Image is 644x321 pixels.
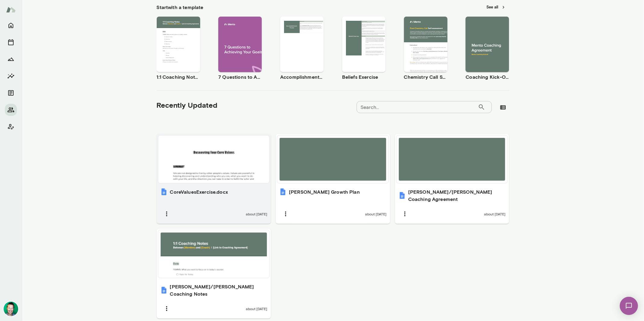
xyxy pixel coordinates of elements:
[279,188,287,195] img: Michael Growth Plan
[160,188,168,195] img: CoreValuesExercise.docx
[5,19,17,31] button: Home
[5,87,17,99] button: Documents
[484,211,505,216] span: about [DATE]
[170,188,228,195] h6: CoreValuesExercise.docx
[170,283,268,297] h6: [PERSON_NAME]/[PERSON_NAME] Coaching Notes
[5,53,17,65] button: Growth Plan
[4,302,18,316] img: Brian Lawrence
[157,4,203,11] h6: Start with a template
[218,73,262,81] h6: 7 Questions to Achieving Your Goals
[289,188,360,195] h6: [PERSON_NAME] Growth Plan
[365,211,386,216] span: about [DATE]
[280,73,324,81] h6: Accomplishment Tracker
[157,100,218,110] h5: Recently Updated
[246,211,267,216] span: about [DATE]
[6,4,16,15] img: Mento
[5,70,17,82] button: Insights
[466,73,509,81] h6: Coaching Kick-Off | Coaching Agreement
[5,104,17,116] button: Members
[342,73,386,81] h6: Beliefs Exercise
[5,121,17,133] button: Client app
[399,192,406,199] img: Michael/Brian Coaching Agreement
[404,73,447,81] h6: Chemistry Call Self-Assessment [Coaches only]
[246,306,267,311] span: about [DATE]
[5,36,17,48] button: Sessions
[408,188,506,203] h6: [PERSON_NAME]/[PERSON_NAME] Coaching Agreement
[160,287,168,294] img: Michael/Brian Coaching Notes
[483,2,509,12] button: See all
[157,73,200,81] h6: 1:1 Coaching Notes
